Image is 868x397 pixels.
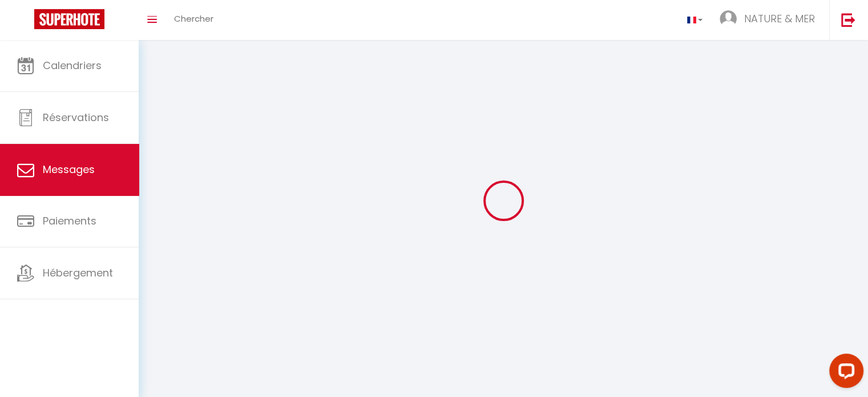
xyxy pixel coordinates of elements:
span: Hébergement [43,266,113,280]
span: Chercher [174,13,213,25]
span: NATURE & MER [744,11,815,26]
span: Messages [43,162,95,177]
span: Calendriers [43,58,102,73]
img: ... [720,10,737,27]
img: logout [841,13,855,27]
img: Super Booking [34,9,104,29]
span: Réservations [43,110,109,125]
iframe: LiveChat chat widget [820,349,868,397]
span: Paiements [43,214,96,228]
